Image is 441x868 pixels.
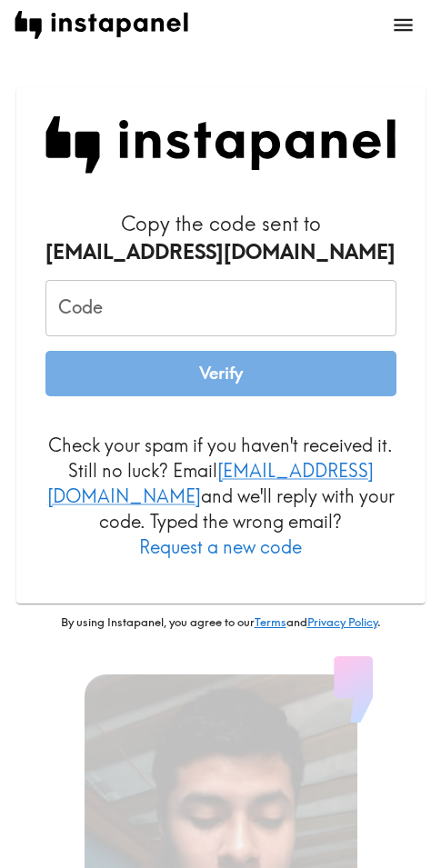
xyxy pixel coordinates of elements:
input: xxx_xxx_xxx [45,280,396,336]
button: Verify [45,351,396,396]
img: Instapanel [45,116,396,174]
button: open menu [380,2,426,48]
p: Check your spam if you haven't received it. Still no luck? Email and we'll reply with your code. ... [45,433,396,560]
button: Request a new code [139,534,302,560]
a: Terms [255,614,286,629]
a: Privacy Policy [307,614,377,629]
p: By using Instapanel, you agree to our and . [16,614,426,631]
h6: Copy the code sent to [45,210,396,266]
img: instapanel [15,11,188,39]
div: [EMAIL_ADDRESS][DOMAIN_NAME] [45,238,396,266]
a: [EMAIL_ADDRESS][DOMAIN_NAME] [47,459,374,507]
